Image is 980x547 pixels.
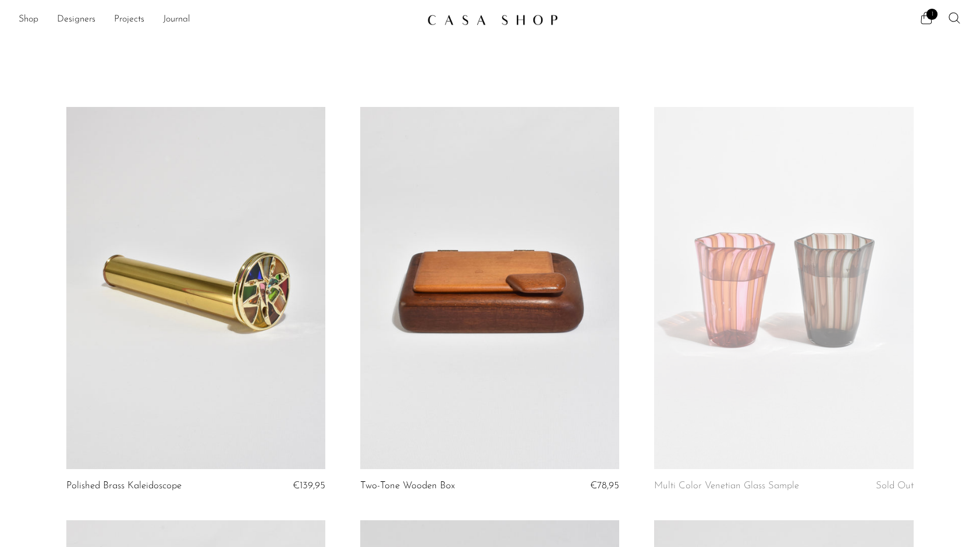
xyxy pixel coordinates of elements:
[654,481,799,491] a: Multi Color Venetian Glass Sample
[590,481,619,491] span: €78,95
[876,481,914,491] span: Sold Out
[114,12,144,27] a: Projects
[360,481,455,491] a: Two-Tone Wooden Box
[926,9,938,20] span: 1
[57,12,95,27] a: Designers
[19,12,38,27] a: Shop
[163,12,190,27] a: Journal
[293,481,325,491] span: €139,95
[66,481,182,491] a: Polished Brass Kaleidoscope
[19,10,418,30] nav: Desktop navigation
[19,10,418,30] ul: NEW HEADER MENU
